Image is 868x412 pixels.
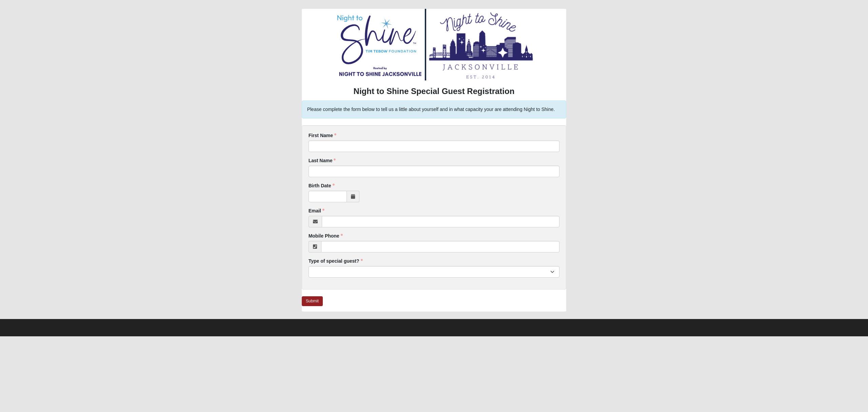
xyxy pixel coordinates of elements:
[309,182,335,189] label: Birth Date
[309,157,336,164] label: Last Name
[309,232,343,239] label: Mobile Phone
[302,100,567,118] div: Please complete the form below to tell us a little about yourself and in what capacity your are a...
[309,258,363,264] label: Type of special guest?
[302,87,567,96] h3: Night to Shine Special Guest Registration
[309,132,336,139] label: First Name
[302,296,323,306] a: Submit
[309,207,324,214] label: Email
